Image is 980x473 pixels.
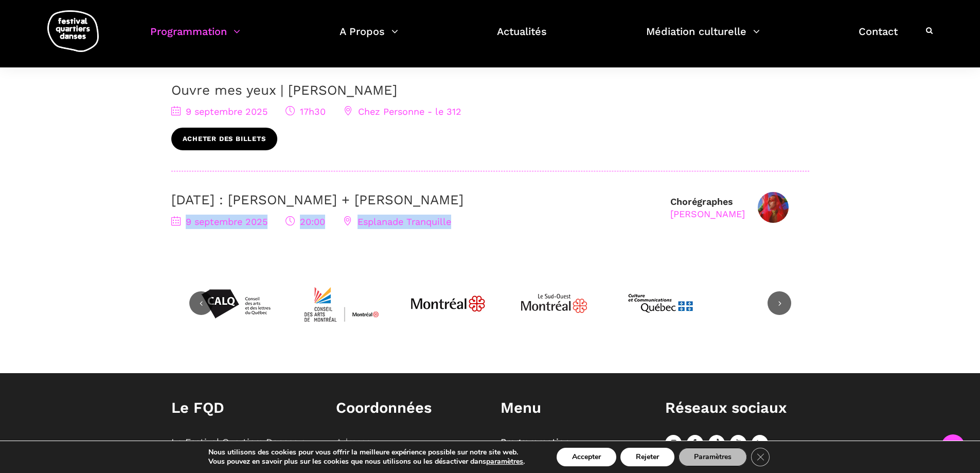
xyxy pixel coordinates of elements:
a: Programmation [501,436,570,447]
p: Vous pouvez en savoir plus sur les cookies que nous utilisons ou les désactiver dans . [208,457,525,466]
button: Accepter [557,448,616,466]
a: A Propos [340,23,398,53]
img: Calq_noir [197,265,274,342]
a: Ouvre mes yeux | [PERSON_NAME] [171,82,397,98]
h1: Coordonnées [336,399,480,417]
span: 20:00 [286,216,325,227]
p: Nous utilisons des cookies pour vous offrir la meilleure expérience possible sur notre site web. [208,448,525,457]
button: paramètres [486,457,523,466]
h1: Le FQD [171,399,315,417]
button: Rejeter [620,448,674,466]
span: Chez Personne - le 312 [344,106,461,117]
span: 9 septembre 2025 [171,216,268,227]
button: Paramètres [679,448,747,466]
a: [DATE] : [PERSON_NAME] + [PERSON_NAME] [171,192,464,207]
button: Close GDPR Cookie Banner [751,448,770,466]
span: 9 septembre 2025 [171,106,268,117]
div: Chorégraphes [670,196,745,220]
a: Acheter des billets [171,128,277,151]
img: Nicholas Bellefleur [758,192,789,223]
img: JPGnr_b [409,265,487,342]
span: Esplanade Tranquille [343,216,451,227]
span: Adresse [336,436,371,447]
h1: Réseaux sociaux [665,399,809,417]
img: logo-fqd-med [47,10,99,52]
img: Logo_Mtl_Le_Sud-Ouest.svg_ [515,265,593,342]
div: [PERSON_NAME] [670,208,745,220]
img: CMYK_Logo_CAMMontreal [303,265,380,342]
a: Actualités [497,23,547,53]
a: Programmation [150,23,240,53]
a: Contact [859,23,898,53]
a: Médiation culturelle [646,23,760,53]
span: 17h30 [286,106,326,117]
h1: Menu [501,399,645,417]
img: mccq-3-3 [622,265,699,342]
